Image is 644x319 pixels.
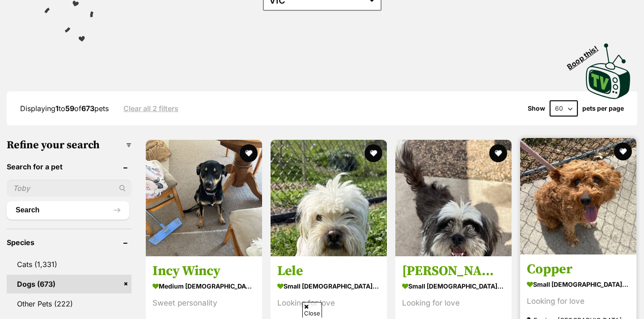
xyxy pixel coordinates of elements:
[7,255,131,274] a: Cats (1,331)
[153,263,255,280] h3: Incy Wincy
[402,280,505,293] strong: small [DEMOGRAPHIC_DATA] Dog
[395,140,512,256] img: Nita - Maltese x Shih Tzu Dog
[527,296,630,308] div: Looking for love
[528,105,545,112] span: Show
[302,302,322,318] span: Close
[364,144,382,162] button: favourite
[614,142,632,160] button: favourite
[402,263,505,280] h3: [PERSON_NAME]
[146,140,262,256] img: Incy Wincy - Australian Kelpie Dog
[65,104,74,113] strong: 59
[586,43,631,99] img: PetRescue TV logo
[7,139,131,151] h3: Refine your search
[582,105,624,112] label: pets per page
[7,275,131,293] a: Dogs (673)
[520,138,636,254] img: Copper - Cavoodle Dog
[7,180,131,197] input: Toby
[81,104,94,113] strong: 673
[20,104,109,113] span: Displaying to of pets
[527,261,630,278] h3: Copper
[527,278,630,291] strong: small [DEMOGRAPHIC_DATA] Dog
[277,280,380,293] strong: small [DEMOGRAPHIC_DATA] Dog
[489,144,507,162] button: favourite
[7,238,131,246] header: Species
[566,39,607,71] span: Boop this!
[7,201,129,219] button: Search
[586,35,631,101] a: Boop this!
[7,294,131,313] a: Other Pets (222)
[153,280,255,293] strong: medium [DEMOGRAPHIC_DATA] Dog
[55,104,59,113] strong: 1
[271,140,387,256] img: Lele - Maltese x Shih Tzu Dog
[277,297,380,310] div: Looking for love
[402,297,505,310] div: Looking for love
[277,263,380,280] h3: Lele
[123,104,178,112] a: Clear all 2 filters
[7,163,131,171] header: Search for a pet
[240,144,258,162] button: favourite
[153,297,255,310] div: Sweet personality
